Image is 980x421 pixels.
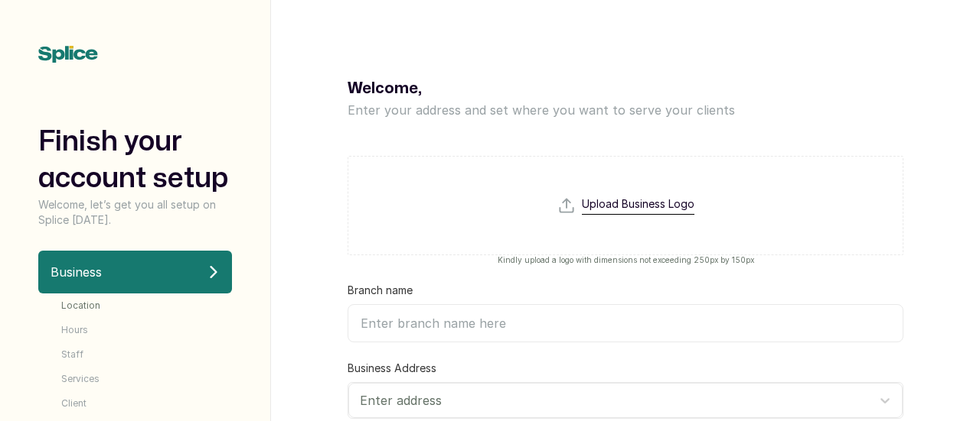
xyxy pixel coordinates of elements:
span: Business [51,263,102,281]
span: Staff [61,348,83,361]
span: Location [61,300,100,312]
label: Branch name [348,283,413,298]
h1: Welcome, [348,76,422,101]
input: Enter branch name here [348,304,903,342]
p: Kindly upload a logo with dimensions not exceeding 250px by 150px [348,255,903,264]
span: Hours [61,324,88,336]
label: Business Address [348,361,436,376]
h1: Finish your account setup [38,124,232,197]
p: Enter your address and set where you want to serve your clients [348,101,903,119]
span: Client [61,397,87,410]
p: Welcome, let’s get you all setup on Splice [DATE]. [38,197,232,228]
span: Services [61,373,100,385]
